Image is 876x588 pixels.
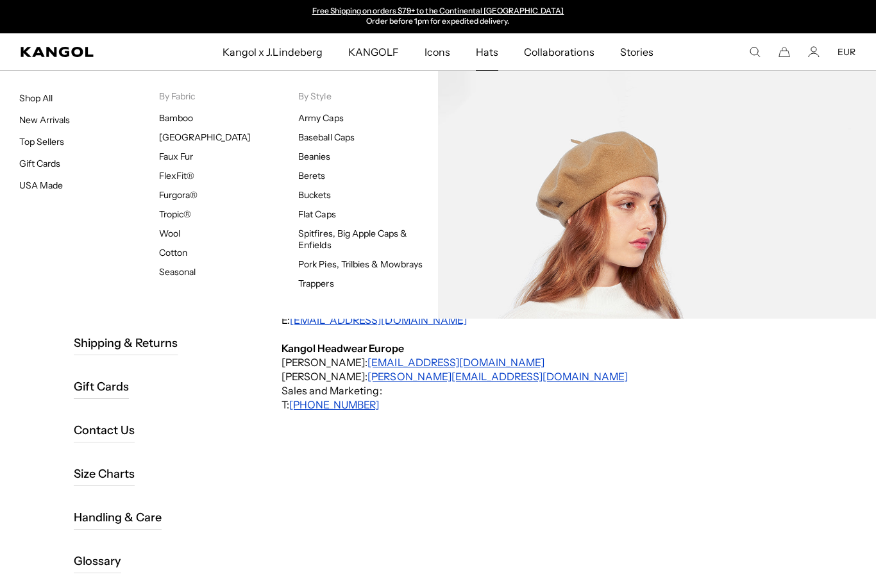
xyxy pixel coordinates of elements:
span: Stories [620,33,653,71]
summary: Search here [749,46,761,58]
div: Announcement [306,6,570,27]
button: Cart [779,46,790,58]
slideshow-component: Announcement bar [306,6,570,27]
a: Cotton [159,247,187,258]
span: Icons [425,33,450,71]
p: By Style [298,90,438,102]
a: Shop All [19,92,53,104]
a: USA Made [19,180,63,191]
p: [PERSON_NAME]: [282,369,807,383]
b: Kangol Headwear Europe [282,342,404,355]
a: Flat Caps [298,208,335,220]
p: [PERSON_NAME]: [282,355,807,369]
a: Glossary [74,549,121,573]
a: Bamboo [159,112,193,124]
a: Shipping & Returns [74,331,178,355]
span: Hats [476,33,498,71]
p: Sales and Marketing: T: [282,383,807,412]
p: Order before 1pm for expedited delivery. [312,17,564,27]
a: [EMAIL_ADDRESS][DOMAIN_NAME] [290,314,467,326]
p: By Fabric [159,90,299,102]
a: Handling & Care [74,505,162,530]
button: EUR [838,46,855,58]
a: Hats [463,33,511,71]
span: Collaborations [524,33,594,71]
a: [PERSON_NAME][EMAIL_ADDRESS][DOMAIN_NAME] [367,370,628,383]
a: Collaborations [511,33,607,71]
a: Tropic® [159,208,191,220]
a: Top Sellers [19,136,64,147]
div: 2 of 2 [306,6,570,27]
a: KANGOLF [335,33,412,71]
a: Contact Us [74,418,135,442]
a: [GEOGRAPHIC_DATA] [159,131,251,143]
a: [PHONE_NUMBER] [289,398,379,411]
a: Icons [412,33,463,71]
a: New Arrivals [19,114,70,126]
img: Berets.jpg [438,71,876,319]
a: Pork Pies, Trilbies & Mowbrays [298,258,423,270]
a: Stories [607,33,666,71]
a: Free Shipping on orders $79+ to the Continental [GEOGRAPHIC_DATA] [312,6,564,15]
span: KANGOLF [348,33,399,71]
a: Baseball Caps [298,131,354,143]
a: Kangol [21,47,147,57]
a: Spitfires, Big Apple Caps & Enfields [298,228,407,251]
a: Berets [298,170,325,181]
a: Account [808,46,820,58]
a: FlexFit® [159,170,194,181]
a: Army Caps [298,112,343,124]
a: Size Charts [74,462,135,486]
a: Gift Cards [19,158,60,169]
p: E: [282,313,807,327]
a: Trappers [298,278,333,289]
a: Wool [159,228,180,239]
a: Beanies [298,151,330,162]
a: Seasonal [159,266,196,278]
a: Gift Cards [74,374,129,399]
a: Faux Fur [159,151,193,162]
a: [EMAIL_ADDRESS][DOMAIN_NAME] [367,356,544,369]
span: Kangol x J.Lindeberg [223,33,323,71]
a: Buckets [298,189,331,201]
a: Furgora® [159,189,198,201]
a: Kangol x J.Lindeberg [210,33,335,71]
